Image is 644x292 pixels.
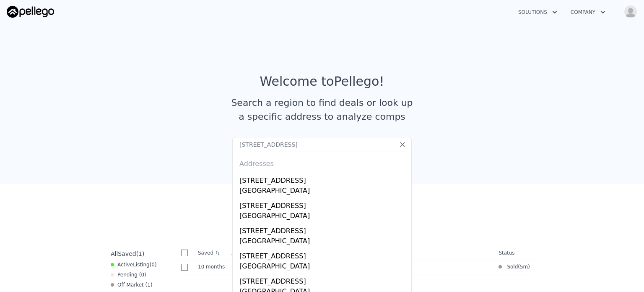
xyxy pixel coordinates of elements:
[239,211,408,223] div: [GEOGRAPHIC_DATA]
[260,74,384,89] div: Welcome to Pellego !
[239,186,408,197] div: [GEOGRAPHIC_DATA]
[228,246,495,260] th: Address
[111,281,153,288] div: Off Market ( 1 )
[502,263,520,270] span: Sold (
[239,236,408,248] div: [GEOGRAPHIC_DATA]
[239,248,408,261] div: [STREET_ADDRESS]
[231,264,281,270] span: [STREET_ADDRESS]
[495,246,533,260] th: Status
[7,6,54,18] img: Pellego
[111,271,146,278] div: Pending ( 0 )
[133,262,150,268] span: Listing
[528,263,530,270] span: )
[195,246,228,260] th: Saved
[239,273,408,287] div: [STREET_ADDRESS]
[228,96,416,124] div: Search a region to find deals or look up a specific address to analyze comps
[239,223,408,236] div: [STREET_ADDRESS]
[520,263,528,270] time: 2025-03-25 13:50
[118,250,136,257] span: Saved
[239,172,408,186] div: [STREET_ADDRESS]
[117,261,157,268] span: Active ( 0 )
[198,263,225,270] time: 2024-11-08 20:30
[239,197,408,211] div: [STREET_ADDRESS]
[236,152,408,172] div: Addresses
[111,250,144,258] div: All ( 1 )
[512,5,564,20] button: Solutions
[624,5,637,18] img: avatar
[232,137,412,152] input: Search an address or region...
[564,5,612,20] button: Company
[239,261,408,273] div: [GEOGRAPHIC_DATA]
[107,211,537,226] div: Saved Properties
